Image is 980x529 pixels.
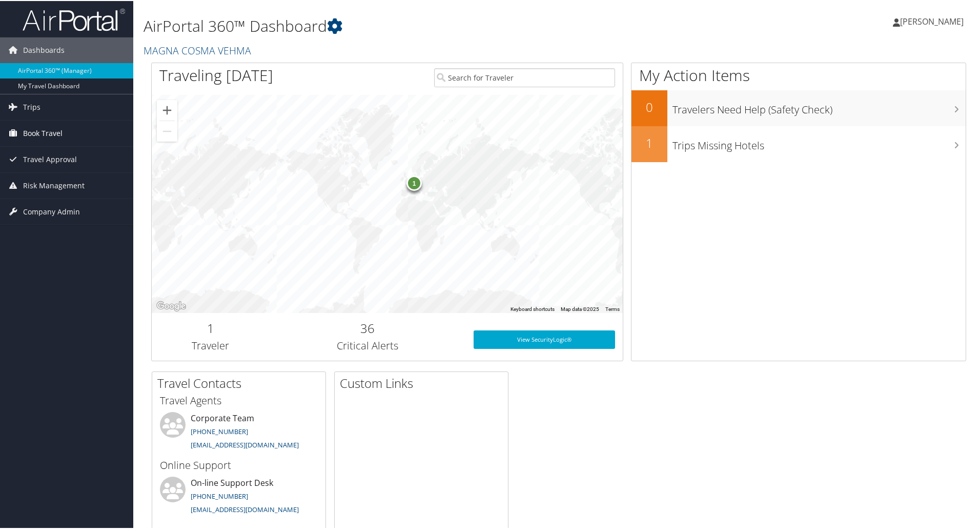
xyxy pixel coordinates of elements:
[157,99,177,120] button: Zoom in
[159,319,262,336] h2: 1
[191,491,248,500] a: [PHONE_NUMBER]
[277,319,458,336] h2: 36
[155,476,323,518] li: On-line Support Desk
[631,125,966,161] a: 1Trips Missing Hotels
[23,172,85,198] span: Risk Management
[191,439,299,448] a: [EMAIL_ADDRESS][DOMAIN_NAME]
[159,64,273,85] h1: Traveling [DATE]
[511,305,555,312] button: Keyboard shortcuts
[631,97,667,115] h2: 0
[561,305,599,311] span: Map data ©2025
[160,457,318,472] h3: Online Support
[157,120,177,141] button: Zoom out
[631,89,966,125] a: 0Travelers Need Help (Safety Check)
[160,393,318,407] h3: Travel Agents
[605,305,620,311] a: Terms (opens in new tab)
[23,198,80,224] span: Company Admin
[631,133,667,151] h2: 1
[191,504,299,513] a: [EMAIL_ADDRESS][DOMAIN_NAME]
[154,299,188,312] a: Open this area in Google Maps (opens a new window)
[144,43,254,56] a: MAGNA COSMA VEHMA
[900,15,964,26] span: [PERSON_NAME]
[159,338,262,352] h3: Traveler
[893,5,974,36] a: [PERSON_NAME]
[157,374,325,391] h2: Travel Contacts
[672,132,966,152] h3: Trips Missing Hotels
[23,146,77,171] span: Travel Approval
[144,14,697,36] h1: AirPortal 360™ Dashboard
[23,7,125,31] img: airportal-logo.png
[277,338,458,352] h3: Critical Alerts
[154,299,188,312] img: Google
[191,426,248,435] a: [PHONE_NUMBER]
[434,67,615,86] input: Search for Traveler
[23,36,65,62] span: Dashboards
[672,96,966,116] h3: Travelers Need Help (Safety Check)
[631,64,966,85] h1: My Action Items
[155,411,323,453] li: Corporate Team
[340,374,508,391] h2: Custom Links
[23,93,40,119] span: Trips
[406,174,422,190] div: 1
[23,120,63,145] span: Book Travel
[474,329,615,348] a: View SecurityLogic®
